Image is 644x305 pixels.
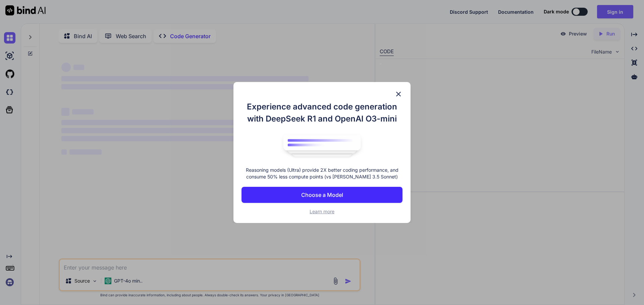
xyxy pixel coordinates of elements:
[241,167,402,180] p: Reasoning models (Ultra) provide 2X better coding performance, and consume 50% less compute point...
[394,90,402,98] img: close
[278,132,366,160] img: bind logo
[241,187,402,203] button: Choose a Model
[301,191,343,199] p: Choose a Model
[310,209,334,214] span: Learn more
[241,101,402,125] h1: Experience advanced code generation with DeepSeek R1 and OpenAI O3-mini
